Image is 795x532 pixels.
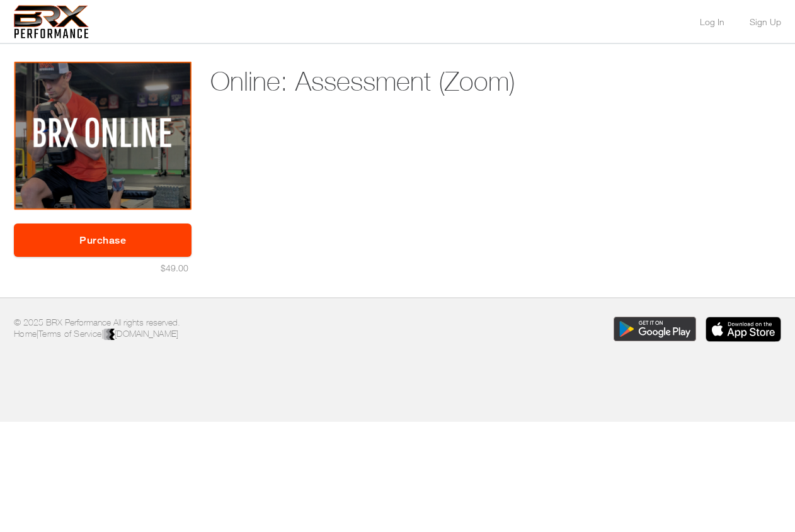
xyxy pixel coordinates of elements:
img: Download the BRX Performance app for iOS [706,317,781,342]
img: Download the BRX Performance app for Google Play [614,317,697,342]
a: Log In [700,18,724,26]
p: © 2025 BRX Performance All rights reserved. | | [14,317,388,341]
a: Home [14,329,37,339]
a: Sign Up [750,18,781,26]
img: ios_large.PNG [14,61,192,211]
img: 6f7da32581c89ca25d665dc3aae533e4f14fe3ef_original.svg [14,5,89,38]
img: colorblack-fill [103,329,115,341]
a: Purchase [14,224,192,257]
span: $49.00 [161,263,188,273]
a: Terms of Service [38,329,101,339]
h1: Online: Assessment (Zoom) [210,63,683,100]
a: [DOMAIN_NAME] [103,329,178,339]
